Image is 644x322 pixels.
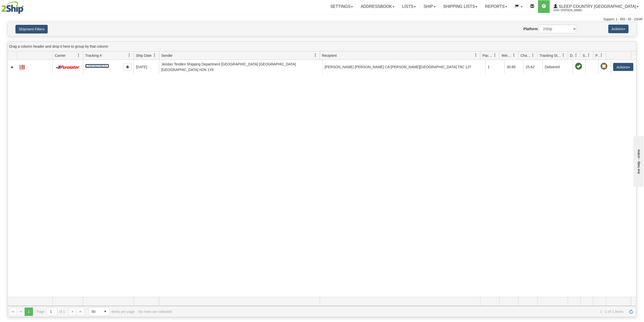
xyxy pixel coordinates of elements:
a: Shipping lists [439,0,481,13]
td: 1 [485,60,504,74]
span: 2044 / [PERSON_NAME] [553,8,592,13]
div: live help - online [4,4,47,8]
span: Sleep Country [GEOGRAPHIC_DATA] [558,4,636,9]
a: Shipment Issues filter column settings [584,51,593,60]
label: Platform [523,26,538,31]
td: [PERSON_NAME] [PERSON_NAME] CA [PERSON_NAME][GEOGRAPHIC_DATA] T8C 1J7 [322,60,486,74]
span: Recipient [322,53,337,58]
a: 520036206313 [85,64,109,68]
span: Page sizes drop down [88,307,110,316]
span: Tracking Status [540,53,562,58]
div: No rows are selected [138,310,172,314]
a: Sleep Country [GEOGRAPHIC_DATA] 2044 / [PERSON_NAME] [550,0,642,13]
span: Tracking # [85,53,102,58]
a: Recipient filter column settings [472,51,480,60]
a: Lists [398,0,420,13]
span: Pickup Not Assigned [600,63,607,70]
a: Refresh [627,308,635,316]
a: Expand [10,65,15,70]
span: items per page [88,307,135,316]
span: Delivery Status [570,53,574,58]
div: Support: 1 - 855 - 55 - 2SHIP [1,17,643,22]
span: Packages [482,53,493,58]
td: [DATE] [134,60,159,74]
span: 1 - 1 of 1 items [175,310,623,314]
a: Carrier filter column settings [74,51,83,60]
button: Shipment Filters [15,25,48,33]
a: Pickup Status filter column settings [597,51,606,60]
span: Weight [502,53,512,58]
button: Actions [608,25,629,33]
button: Actions [613,63,633,71]
a: Sender filter column settings [311,51,320,60]
a: Weight filter column settings [510,51,518,60]
a: Packages filter column settings [491,51,499,60]
td: Jeridan Textiles Shipping Department [GEOGRAPHIC_DATA] [GEOGRAPHIC_DATA] [GEOGRAPHIC_DATA] H2N 1Y6 [159,60,322,74]
button: Copy to clipboard [123,63,132,71]
div: grid grouping header [8,42,636,51]
span: Carrier [55,53,66,58]
iframe: chat widget [632,135,643,187]
a: Delivery Status filter column settings [572,51,580,60]
a: Tracking Status filter column settings [559,51,568,60]
a: Tracking # filter column settings [125,51,134,60]
span: Pickup Status [595,53,600,58]
span: On time [575,63,582,70]
td: 30.86 [504,60,523,74]
a: Ship [420,0,439,13]
span: Charge [521,53,531,58]
span: Ship Date [136,53,151,58]
td: 25.62 [523,60,542,74]
input: Page 1 [47,308,57,316]
img: logo2044.jpg [1,1,24,14]
a: Ship Date filter column settings [150,51,159,60]
span: select [101,308,109,316]
a: Reports [481,0,511,13]
span: 50 [92,309,98,314]
span: Shipment Issues [583,53,587,58]
a: Settings [326,0,357,13]
a: Charge filter column settings [529,51,537,60]
span: Page 1 [25,308,33,316]
span: Page of 1 [37,307,65,316]
img: 11 - Purolator [55,65,81,69]
td: Delivered [542,60,573,74]
span: Sender [161,53,173,58]
a: Addressbook [357,0,398,13]
a: Label [20,63,25,71]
